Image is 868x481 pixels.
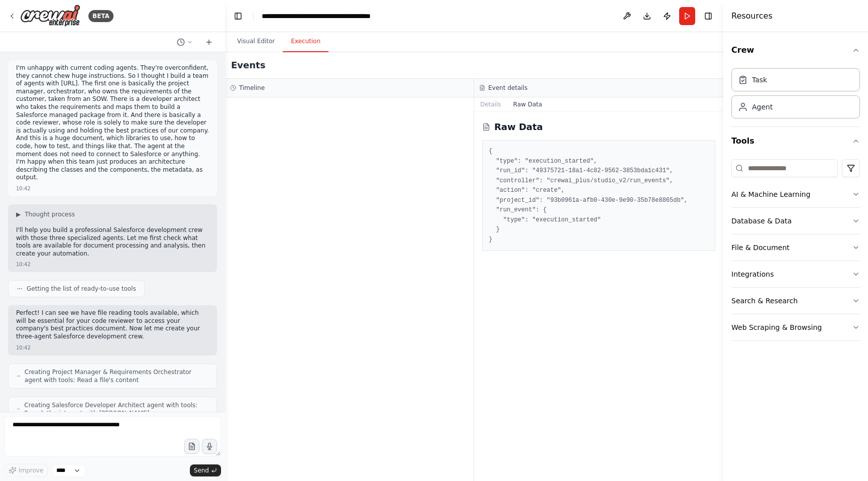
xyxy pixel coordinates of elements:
img: Logo [20,5,80,27]
div: AI & Machine Learning [731,189,810,199]
div: Web Scraping & Browsing [731,322,822,332]
button: Upload files [184,439,199,454]
span: Thought process [25,210,75,218]
button: Click to speak your automation idea [202,439,217,454]
button: Hide left sidebar [231,9,245,23]
span: Getting the list of ready-to-use tools [27,285,136,293]
button: Details [474,97,507,111]
h3: Timeline [239,84,265,92]
nav: breadcrumb [262,11,371,21]
div: Crew [731,64,860,127]
button: Crew [731,36,860,64]
span: ▶ [16,210,21,218]
div: 10:42 [16,185,31,192]
button: Hide right sidebar [701,9,715,23]
p: I'm unhappy with current coding agents. They're overconfident, they cannot chew huge instructions... [16,64,209,182]
pre: { "type": "execution_started", "run_id": "49375721-18a1-4c82-9562-3853bda1c431", "controller": "c... [489,147,709,245]
h2: Events [231,58,265,72]
h3: Event details [488,84,527,92]
div: 10:42 [16,261,31,268]
div: BETA [88,10,114,22]
button: Search & Research [731,288,860,314]
button: Integrations [731,261,860,287]
button: Switch to previous chat [173,36,197,48]
h2: Raw Data [494,120,543,134]
button: Visual Editor [229,31,283,52]
button: File & Document [731,234,860,261]
span: Send [194,466,209,474]
div: Tools [731,155,860,349]
button: Improve [4,464,48,477]
div: Search & Research [731,296,798,306]
span: Creating Salesforce Developer Architect agent with tools: Search the internet with [PERSON_NAME] [24,401,208,417]
p: I'll help you build a professional Salesforce development crew with those three specialized agent... [16,226,209,258]
button: Raw Data [507,97,549,111]
button: AI & Machine Learning [731,181,860,207]
button: Send [190,464,221,476]
div: Task [752,75,767,85]
button: ▶Thought process [16,210,75,218]
div: Database & Data [731,216,792,226]
h4: Resources [731,10,773,22]
button: Database & Data [731,208,860,234]
div: File & Document [731,243,790,253]
button: Tools [731,127,860,155]
div: Integrations [731,269,774,279]
button: Start a new chat [201,36,217,48]
p: Perfect! I can see we have file reading tools available, which will be essential for your code re... [16,309,209,340]
button: Execution [283,31,329,52]
span: Creating Project Manager & Requirements Orchestrator agent with tools: Read a file's content [25,368,208,384]
button: Web Scraping & Browsing [731,314,860,340]
div: 10:42 [16,344,31,351]
div: Agent [752,102,773,112]
span: Improve [19,466,43,474]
